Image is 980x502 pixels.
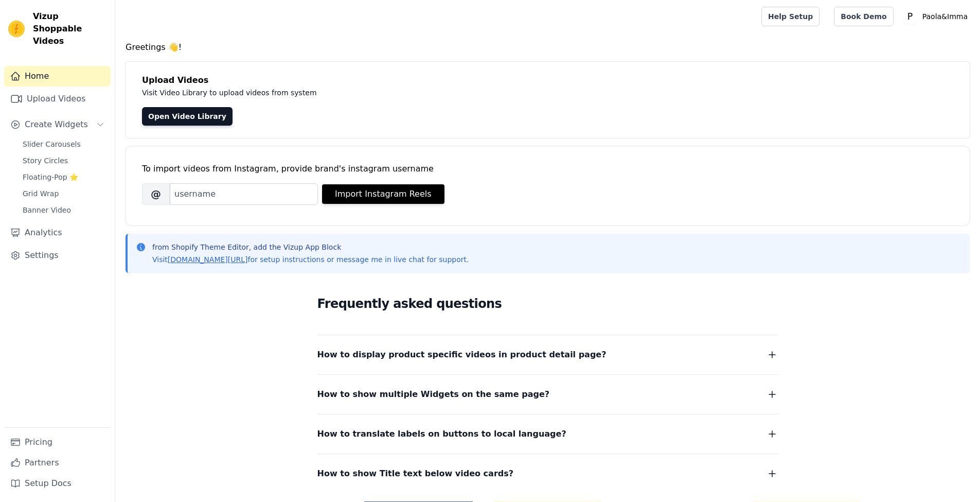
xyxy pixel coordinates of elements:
span: Story Circles [23,155,68,166]
button: How to display product specific videos in product detail page? [317,348,778,362]
span: Floating-Pop ⭐ [23,172,78,182]
span: Slider Carousels [23,139,81,149]
p: Visit for setup instructions or message me in live chat for support. [152,254,469,265]
h4: Upload Videos [142,74,953,86]
span: How to translate labels on buttons to local language? [317,427,566,441]
p: Visit Video Library to upload videos from system [142,86,603,99]
h2: Frequently asked questions [317,293,778,314]
button: Create Widgets [4,114,111,135]
span: @ [142,183,170,205]
div: To import videos from Instagram, provide brand's instagram username [142,163,953,175]
p: Paola&Imma [918,7,972,26]
a: Book Demo [834,7,893,26]
span: How to display product specific videos in product detail page? [317,348,607,362]
button: How to show Title text below video cards? [317,466,778,481]
a: Slider Carousels [16,137,111,151]
a: Help Setup [761,7,819,26]
span: How to show Title text below video cards? [317,466,514,481]
input: username [170,183,318,205]
span: Banner Video [23,205,71,215]
span: Grid Wrap [23,188,59,199]
a: Story Circles [16,153,111,168]
span: Create Widgets [25,118,88,131]
a: Floating-Pop ⭐ [16,170,111,184]
a: Settings [4,245,111,266]
span: Vizup Shoppable Videos [33,10,106,47]
text: P [907,11,912,22]
a: Partners [4,453,111,473]
a: [DOMAIN_NAME][URL] [168,255,248,264]
a: Grid Wrap [16,186,111,201]
img: Vizup [8,21,25,37]
a: Analytics [4,222,111,243]
button: How to show multiple Widgets on the same page? [317,387,778,402]
a: Pricing [4,432,111,453]
button: How to translate labels on buttons to local language? [317,427,778,441]
a: Upload Videos [4,89,111,109]
button: P Paola&Imma [902,7,972,26]
span: How to show multiple Widgets on the same page? [317,387,550,402]
a: Setup Docs [4,473,111,494]
a: Home [4,66,111,86]
a: Banner Video [16,203,111,217]
button: Import Instagram Reels [322,184,444,204]
h4: Greetings 👋! [126,41,970,54]
a: Open Video Library [142,107,233,126]
p: from Shopify Theme Editor, add the Vizup App Block [152,242,469,252]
